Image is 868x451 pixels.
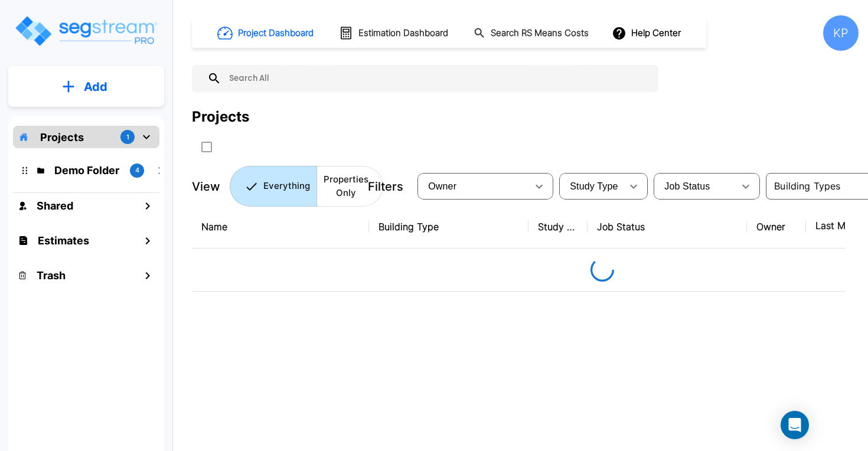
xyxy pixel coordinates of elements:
[230,166,383,207] div: Platform
[428,181,456,191] span: Owner
[823,15,859,51] div: KP
[8,70,164,104] button: Add
[213,20,320,46] button: Project Dashboard
[37,198,73,214] h1: Shared
[664,181,710,191] span: Job Status
[192,205,369,249] th: Name
[14,14,158,48] img: Logo
[562,170,622,203] div: Select
[192,178,220,195] p: View
[230,166,317,207] button: Everything
[126,132,129,142] p: 1
[588,205,747,249] th: Job Status
[195,135,218,159] button: SelectAll
[420,170,527,203] div: Select
[368,178,403,195] p: Filters
[358,27,448,40] h1: Estimation Dashboard
[263,179,310,193] p: Everything
[324,173,368,200] p: Properties Only
[40,129,84,145] p: Projects
[369,205,528,249] th: Building Type
[469,22,595,45] button: Search RS Means Costs
[491,27,589,40] h1: Search RS Means Costs
[54,162,120,178] p: Demo Folder
[570,181,618,191] span: Study Type
[747,205,806,249] th: Owner
[238,27,314,40] h1: Project Dashboard
[528,205,588,249] th: Study Type
[135,165,139,175] p: 4
[37,267,66,283] h1: Trash
[656,170,734,203] div: Select
[609,22,686,44] button: Help Center
[38,233,89,249] h1: Estimates
[316,166,383,207] button: Properties Only
[221,65,652,92] input: Search All
[192,106,249,128] div: Projects
[84,78,107,96] p: Add
[334,21,455,45] button: Estimation Dashboard
[781,411,809,439] div: Open Intercom Messenger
